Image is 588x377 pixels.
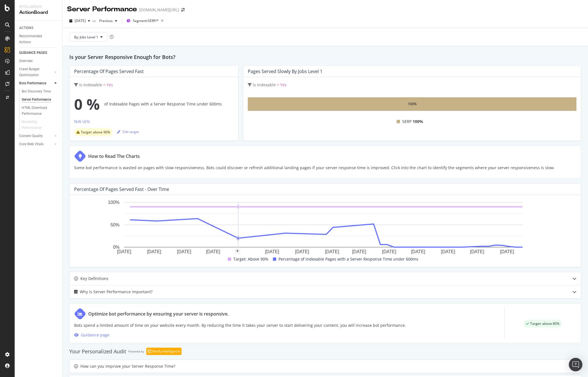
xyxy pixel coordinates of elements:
div: 100% [408,101,417,107]
a: Content Quality [19,133,53,139]
a: Bot Discovery Time [22,89,58,94]
text: [DATE] [147,249,161,254]
span: Previous [97,18,113,23]
text: [DATE] [470,249,484,254]
text: [DATE] [411,249,425,254]
text: [DATE] [295,249,309,254]
div: Server Performance [67,5,137,14]
div: [DOMAIN_NAME][URL] [139,7,179,13]
p: Some bot performance is wasted on pages with slow responsiveness. Bots could discover or refresh ... [74,164,555,171]
div: Crawl Budget Optimization [19,66,49,78]
a: Recommended Actions [19,33,58,45]
button: Segment:SERP/* [124,16,166,25]
text: [DATE] [177,249,191,254]
div: Intelligence [19,5,58,9]
button: N/A Urls [74,118,90,127]
a: Overview [19,58,58,64]
div: Guidance page [81,332,109,338]
div: GUIDANCE PAGES [19,50,47,56]
span: Target: above 90% [81,131,110,134]
span: 100% [413,118,423,125]
p: Bots spend a limited amount of time on your website every month. By reducing the time it takes yo... [74,322,406,329]
div: Your Personalized Audit [69,348,126,355]
text: [DATE] [382,249,396,254]
div: arrow-right-arrow-left [181,8,185,12]
span: Percentage of Indexable Pages with a Server Response Time under 600ms [278,256,418,263]
text: [DATE] [117,249,131,254]
div: Rendering Performance [22,119,53,131]
div: ACTIONS [19,25,33,31]
div: Pages Served Slowly by Jobs Level 1 [248,69,322,74]
span: = [277,82,279,87]
text: 50% [110,222,120,227]
div: Optimize bot performance by ensuring your server is responsive. [88,310,229,317]
div: Botify Intelligence [152,349,180,354]
span: Is Indexable [79,82,102,87]
a: Rendering Performance [22,119,58,131]
text: [DATE] [352,249,366,254]
span: Yes [107,82,113,87]
div: HTML Download Performance [22,105,54,117]
div: Core Web Vitals [19,141,43,147]
text: [DATE] [441,249,455,254]
text: [DATE] [500,249,514,254]
text: 0% [113,245,120,250]
button: Previous [97,16,120,25]
span: 2025 Aug. 24th [75,18,86,23]
a: HTML Download Performance [22,105,58,117]
div: How to Read The Charts [88,153,140,160]
text: 100% [108,200,120,205]
a: Bots Performance [19,80,53,86]
text: [DATE] [265,249,279,254]
span: Target: above 80% [530,322,560,325]
button: Edit target [117,127,139,136]
a: Server Performance [22,97,58,103]
span: Segment: SERP/* [133,18,159,23]
div: Content Quality [19,133,43,139]
div: Bot Discovery Time [22,89,51,94]
div: of Indexable Pages with a Server Response Time under 600ms [74,93,234,115]
span: 0 % [74,93,100,115]
svg: A chart. [74,199,572,256]
div: warning label [74,128,112,136]
div: Key Definitions [80,275,109,282]
span: Yes [280,82,287,87]
div: Powered by [128,348,144,355]
h2: Is your Server Responsive Enough for Bots? [69,53,581,61]
div: Why is Server Performance important? [80,288,152,295]
span: Is Indexable [253,82,276,87]
button: By: Jobs Level 1 [69,32,107,41]
span: vs [92,18,97,23]
div: How can you improve your Server Response Time? [80,363,175,370]
div: Recommended Actions [19,33,53,45]
div: Percentage of Pages Served Fast - Over Time [74,186,169,192]
div: plus [235,249,240,253]
text: [DATE] [206,249,220,254]
button: [DATE] [67,16,92,25]
div: Bots Performance [19,80,46,86]
div: Overview [19,58,33,64]
span: SERP [402,118,412,125]
span: = [103,82,105,87]
text: [DATE] [325,249,339,254]
div: ActionBoard [19,9,58,16]
div: Edit target [117,129,139,134]
a: ACTIONS [19,25,58,31]
div: Percentage of Pages Served Fast [74,69,144,74]
span: Target: Above 90% [233,256,268,263]
a: GUIDANCE PAGES [19,50,58,56]
a: Crawl Budget Optimization [19,66,53,78]
div: N/A Urls [74,119,90,124]
div: success label [524,320,562,328]
a: Guidance page [74,332,109,338]
div: Open Intercom Messenger [569,358,582,371]
a: Core Web Vitals [19,141,53,147]
span: By: Jobs Level 1 [74,35,98,39]
div: Server Performance [22,97,51,103]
